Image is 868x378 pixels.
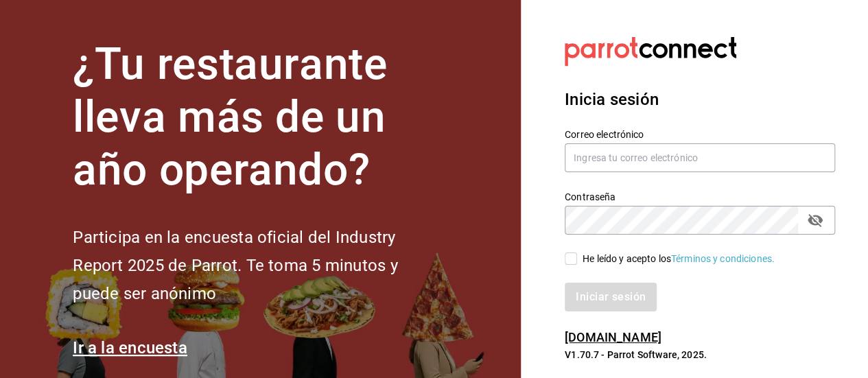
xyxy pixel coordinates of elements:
[565,87,835,112] h3: Inicia sesión
[804,209,827,232] button: passwordField
[671,253,775,264] a: Términos y condiciones.
[73,338,187,357] a: Ir a la encuesta
[565,192,835,202] label: Contraseña
[73,224,443,307] h2: Participa en la encuesta oficial del Industry Report 2025 de Parrot. Te toma 5 minutos y puede se...
[565,130,835,139] label: Correo electrónico
[565,330,661,344] a: [DOMAIN_NAME]
[73,38,443,196] h1: ¿Tu restaurante lleva más de un año operando?
[583,252,775,266] div: He leído y acepto los
[565,348,835,362] p: V1.70.7 - Parrot Software, 2025.
[565,143,835,172] input: Ingresa tu correo electrónico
